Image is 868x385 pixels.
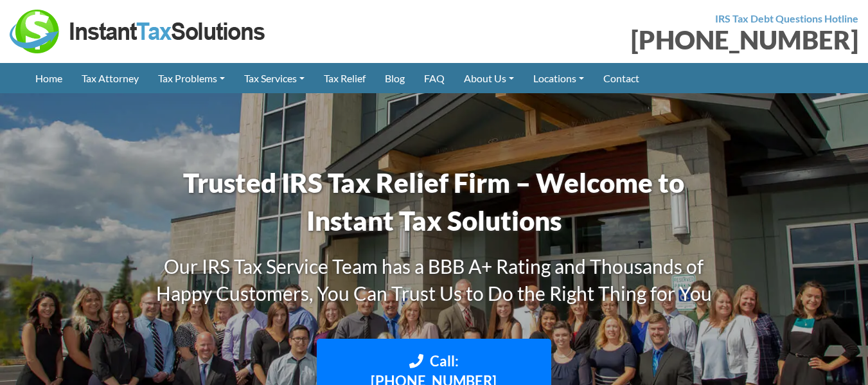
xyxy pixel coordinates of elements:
a: Blog [375,63,414,93]
h1: Trusted IRS Tax Relief Firm – Welcome to Instant Tax Solutions [139,164,730,240]
a: Tax Attorney [72,63,148,93]
a: Tax Services [235,63,314,93]
strong: IRS Tax Debt Questions Hotline [715,12,858,24]
a: Home [26,63,72,93]
a: About Us [454,63,524,93]
a: FAQ [414,63,454,93]
img: Instant Tax Solutions Logo [10,10,267,53]
a: Tax Relief [314,63,375,93]
a: Contact [594,63,649,93]
a: Tax Problems [148,63,235,93]
a: Locations [524,63,594,93]
div: [PHONE_NUMBER] [444,27,859,53]
a: Instant Tax Solutions Logo [10,24,267,36]
h3: Our IRS Tax Service Team has a BBB A+ Rating and Thousands of Happy Customers, You Can Trust Us t... [139,253,730,307]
